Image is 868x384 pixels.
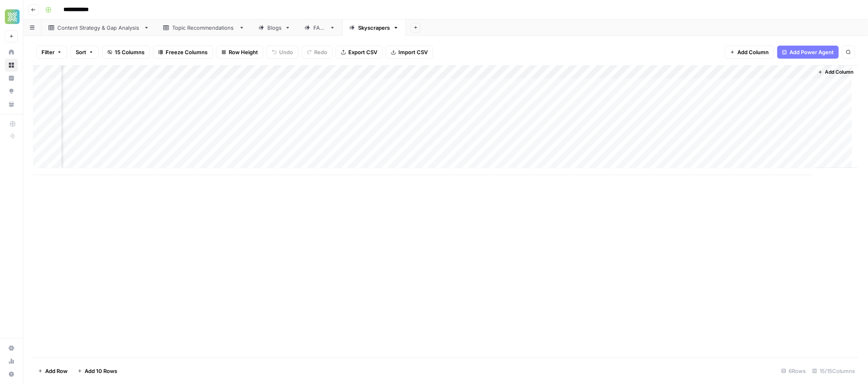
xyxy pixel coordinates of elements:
[76,48,86,56] span: Sort
[825,68,854,76] span: Add Column
[386,46,433,59] button: Import CSV
[166,48,208,56] span: Freeze Columns
[5,98,18,111] a: Your Data
[302,46,332,59] button: Redo
[5,368,18,381] button: Help + Support
[85,367,117,375] span: Add 10 Rows
[5,85,18,98] a: Opportunities
[313,24,326,32] div: FAQs
[42,48,55,56] span: Filter
[342,20,406,36] a: Skyscrapers
[5,72,18,85] a: Insights
[115,48,144,56] span: 15 Columns
[777,46,839,59] button: Add Power Agent
[314,48,327,56] span: Redo
[5,46,18,59] a: Home
[297,20,342,36] a: FAQs
[216,46,263,59] button: Row Height
[70,46,99,59] button: Sort
[229,48,258,56] span: Row Height
[33,364,72,377] button: Add Row
[267,24,282,32] div: Blogs
[153,46,213,59] button: Freeze Columns
[358,24,390,32] div: Skyscrapers
[737,48,769,56] span: Add Column
[789,48,834,56] span: Add Power Agent
[778,364,809,377] div: 6 Rows
[336,46,383,59] button: Export CSV
[348,48,377,56] span: Export CSV
[102,46,150,59] button: 15 Columns
[725,46,774,59] button: Add Column
[279,48,293,56] span: Undo
[156,20,251,36] a: Topic Recommendations
[36,46,67,59] button: Filter
[815,67,857,77] button: Add Column
[45,367,68,375] span: Add Row
[72,364,122,377] button: Add 10 Rows
[5,355,18,368] a: Usage
[5,7,18,27] button: Workspace: Xponent21
[5,342,18,355] a: Settings
[398,48,428,56] span: Import CSV
[5,59,18,72] a: Browse
[5,9,20,24] img: Xponent21 Logo
[267,46,298,59] button: Undo
[251,20,297,36] a: Blogs
[809,364,858,377] div: 15/15 Columns
[42,20,156,36] a: Content Strategy & Gap Analysis
[57,24,140,32] div: Content Strategy & Gap Analysis
[172,24,236,32] div: Topic Recommendations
